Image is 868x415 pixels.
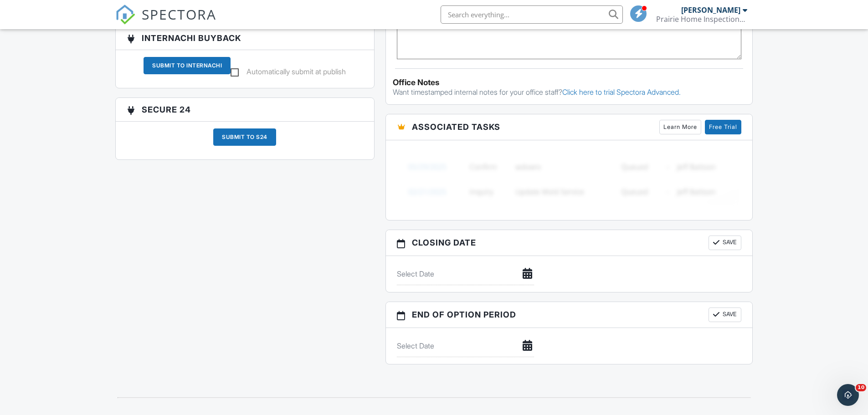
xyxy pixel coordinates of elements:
input: Select Date [397,263,534,285]
iframe: Intercom live chat [837,384,859,406]
img: The Best Home Inspection Software - Spectora [115,5,135,25]
div: Office Notes [393,78,746,87]
h3: Secure 24 [116,98,374,122]
div: Prairie Home Inspections, LLC [656,15,747,24]
span: End of Option Period [412,308,516,321]
span: Associated Tasks [412,121,500,133]
a: Learn More [659,120,701,134]
button: Save [709,307,741,322]
div: Submit To InterNACHI [144,57,231,74]
h3: InterNACHI BuyBack [116,26,374,50]
span: 10 [856,384,866,391]
a: Click here to trial Spectora Advanced. [562,87,681,97]
img: blurred-tasks-251b60f19c3f713f9215ee2a18cbf2105fc2d72fcd585247cf5e9ec0c957c1dd.png [397,147,742,211]
input: Select Date [397,335,534,357]
span: Closing date [412,236,476,249]
a: Submit To InterNACHI [144,57,231,81]
div: [PERSON_NAME] [681,5,740,15]
label: Automatically submit at publish [231,67,346,79]
a: Submit to S24 [213,128,276,153]
div: Submit to S24 [213,128,276,146]
a: SPECTORA [115,12,216,31]
span: SPECTORA [142,5,216,24]
input: Search everything... [441,5,623,24]
a: Free Trial [705,120,741,134]
p: Want timestamped internal notes for your office staff? [393,87,746,97]
button: Save [709,236,741,250]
